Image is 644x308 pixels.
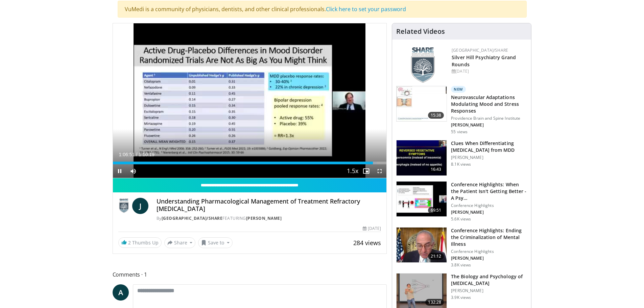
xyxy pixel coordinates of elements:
[452,54,516,68] a: Silver Hill Psychiatry Grand Rounds
[396,181,527,222] a: 69:51 Conference Highlights: When the Patient Isn't Getting Better - A Psy… Conference Highlights...
[113,164,126,178] button: Pause
[396,140,527,176] a: 16:43 Clues When Differentiating [MEDICAL_DATA] from MDD [PERSON_NAME] 8.1K views
[346,164,359,178] button: Playback Rate
[452,47,508,53] a: [GEOGRAPHIC_DATA]/SHARE
[363,226,381,232] div: [DATE]
[119,152,135,157] span: 1:06:51
[397,182,447,217] img: 4362ec9e-0993-4580-bfd4-8e18d57e1d49.150x105_q85_crop-smart_upscale.jpg
[428,112,444,119] span: 15:38
[411,47,435,83] img: f8aaeb6d-318f-4fcf-bd1d-54ce21f29e87.png.150x105_q85_autocrop_double_scale_upscale_version-0.2.png
[162,215,223,221] a: [GEOGRAPHIC_DATA]/SHARE
[451,140,527,153] h3: Clues When Differentiating [MEDICAL_DATA] from MDD
[128,239,131,246] span: 2
[451,162,471,167] p: 8.1K views
[451,262,471,268] p: 3.8K views
[326,5,406,13] a: Click here to set your password
[451,256,527,261] p: [PERSON_NAME]
[198,237,233,248] button: Save to
[118,1,527,18] div: VuMedi is a community of physicians, dentists, and other clinical professionals.
[157,215,381,221] div: By FEATURING
[397,86,447,121] img: 4562edde-ec7e-4758-8328-0659f7ef333d.150x105_q85_crop-smart_upscale.jpg
[451,249,527,254] p: Conference Highlights
[428,207,444,214] span: 69:51
[428,253,444,260] span: 21:12
[397,140,447,175] img: a6520382-d332-4ed3-9891-ee688fa49237.150x105_q85_crop-smart_upscale.jpg
[451,295,471,300] p: 3.9K views
[139,152,154,157] span: 1:10:19
[113,270,387,279] span: Comments 1
[451,86,466,93] p: New
[451,122,527,128] p: [PERSON_NAME]
[452,68,526,74] div: [DATE]
[428,166,444,173] span: 16:43
[396,27,445,35] h4: Related Videos
[113,23,387,178] video-js: Video Player
[396,227,527,268] a: 21:12 Conference Highlights: Ending the Criminalization of Mental Illness Conference Highlights [...
[451,155,527,160] p: [PERSON_NAME]
[451,210,527,215] p: [PERSON_NAME]
[451,116,527,121] p: Providence Brain and Spine Institute
[359,164,373,178] button: Enable picture-in-picture mode
[373,164,386,178] button: Fullscreen
[118,198,129,214] img: Silver Hill Hospital/SHARE
[451,129,468,135] p: 55 views
[425,299,444,306] span: 132:28
[246,215,282,221] a: [PERSON_NAME]
[132,198,148,214] a: J
[451,227,527,247] h3: Conference Highlights: Ending the Criminalization of Mental Illness
[451,216,471,222] p: 5.6K views
[451,203,527,208] p: Conference Highlights
[164,237,196,248] button: Share
[451,94,527,114] h3: Neurovascular Adaptations Modulating Mood and Stress Responses
[157,198,381,212] h4: Understanding Pharmacological Management of Treatment Refractory [MEDICAL_DATA]
[113,284,129,301] a: A
[451,181,527,202] h3: Conference Highlights: When the Patient Isn't Getting Better - A Psy…
[113,162,387,164] div: Progress Bar
[396,86,527,135] a: 15:38 New Neurovascular Adaptations Modulating Mood and Stress Responses Providence Brain and Spi...
[136,152,137,157] span: /
[397,228,447,263] img: 1419e6f0-d69a-482b-b3ae-1573189bf46e.150x105_q85_crop-smart_upscale.jpg
[451,273,527,287] h3: The Biology and Psychology of [MEDICAL_DATA]
[451,288,527,293] p: [PERSON_NAME]
[118,237,162,248] a: 2 Thumbs Up
[353,239,381,247] span: 284 views
[126,164,140,178] button: Mute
